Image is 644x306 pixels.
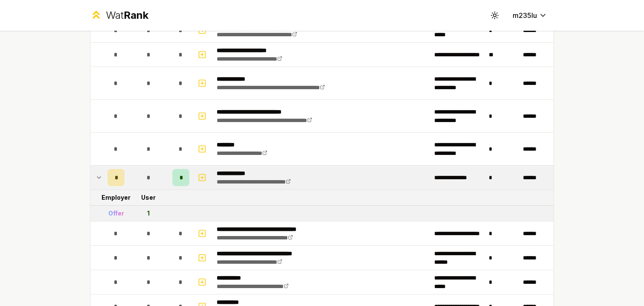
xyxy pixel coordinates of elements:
a: WatRank [90,9,148,22]
span: m235lu [513,10,537,20]
div: Wat [106,9,148,22]
td: Employer [104,190,128,205]
div: 1 [147,209,150,218]
span: Rank [124,9,148,21]
button: m235lu [506,8,554,23]
td: User [128,190,169,205]
div: Offer [108,209,124,218]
